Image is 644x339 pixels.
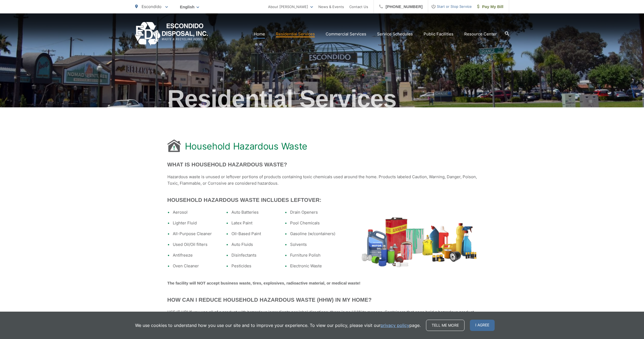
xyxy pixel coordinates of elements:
[231,263,277,269] li: Pesticides
[424,31,453,37] a: Public Facilities
[231,252,277,258] li: Disinfectants
[276,31,315,37] a: Residential Services
[173,241,218,248] li: Used Oil/Oil filters
[477,3,503,10] span: Pay My Bill
[377,31,413,37] a: Service Schedules
[290,252,335,258] li: Furniture Polish
[185,141,308,152] h1: Household Hazardous Waste
[135,322,421,329] p: We use cookies to understand how you use our site and to improve your experience. To view our pol...
[135,85,509,112] h2: Residential Services
[349,3,368,10] a: Contact Us
[173,220,218,226] li: Lighter Fluid
[290,209,335,216] li: Drain Openers
[231,231,277,237] li: Oil-Based Paint
[290,241,335,248] li: Solvents
[426,320,464,331] a: Tell me more
[290,231,335,237] li: Gasoline (w/containers)
[231,220,277,226] li: Latex Paint
[167,174,477,187] p: Hazardous waste is unused or leftover portions of products containing toxic chemicals used around...
[290,220,335,226] li: Pool Chemicals
[167,197,477,203] h2: Household Hazardous Waste Includes Leftover:
[167,161,477,168] h2: What is Household Hazardous Waste?
[381,322,409,329] a: privacy policy
[290,263,335,269] li: Electronic Waste
[176,2,203,11] span: English
[470,320,495,331] span: I agree
[135,22,208,46] a: EDCD logo. Return to the homepage.
[173,263,218,269] li: Oven Cleaner
[173,252,218,258] li: Antifreeze
[167,297,477,303] h2: How can I reduce household hazardous waste (HHW) in my home?
[268,3,313,10] a: About [PERSON_NAME]
[318,3,344,10] a: News & Events
[254,31,265,37] a: Home
[167,281,361,285] strong: The facility will NOT accept business waste, tires, explosives, radioactive material, or medical ...
[173,231,218,237] li: All-Purpose Cleaner
[231,209,277,216] li: Auto Batteries
[173,209,218,216] li: Aerosol
[361,217,477,267] img: hazardous-waste.png
[326,31,366,37] a: Commercial Services
[231,241,277,248] li: Auto Fluids
[464,31,497,37] a: Resource Center
[142,4,161,9] span: Escondido
[167,309,477,322] p: USE IT UP! If you use all of a product with hazardous ingredients per label directions, there is ...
